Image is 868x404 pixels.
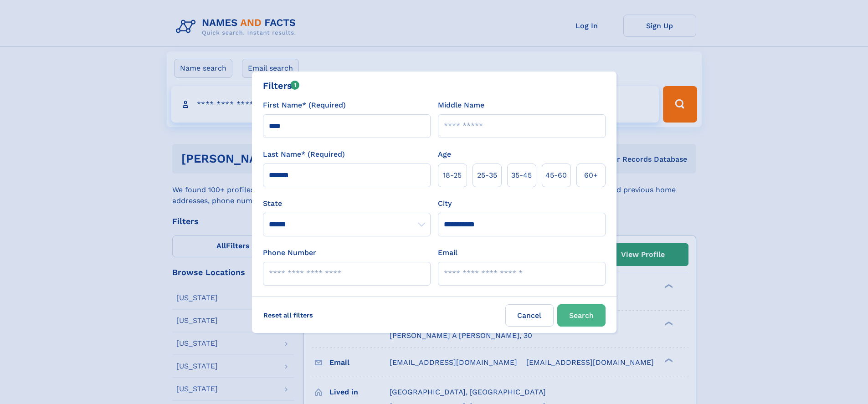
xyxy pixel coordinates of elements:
[511,170,532,181] span: 35‑45
[438,247,457,258] label: Email
[584,170,598,181] span: 60+
[557,304,606,327] button: Search
[263,79,300,92] div: Filters
[263,198,431,209] label: State
[443,170,462,181] span: 18‑25
[545,170,567,181] span: 45‑60
[263,100,346,111] label: First Name* (Required)
[263,149,345,160] label: Last Name* (Required)
[257,304,319,326] label: Reset all filters
[477,170,497,181] span: 25‑35
[263,247,316,258] label: Phone Number
[438,100,484,111] label: Middle Name
[438,149,451,160] label: Age
[505,304,554,327] label: Cancel
[438,198,452,209] label: City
